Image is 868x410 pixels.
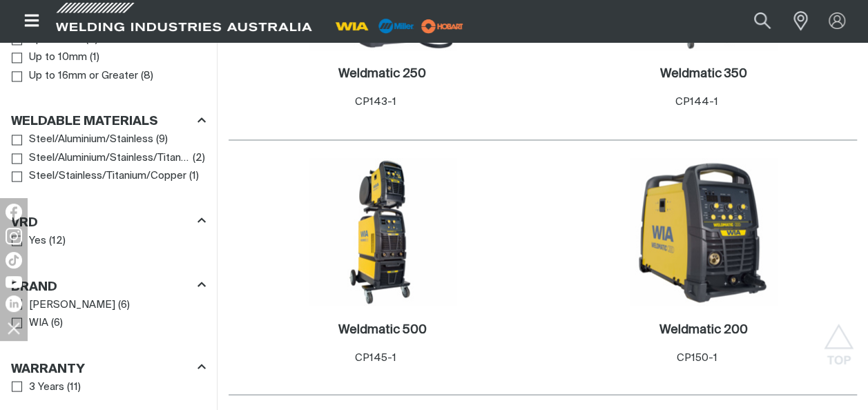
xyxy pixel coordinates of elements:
[11,114,158,130] h3: Weldable Materials
[29,132,153,148] span: Steel/Aluminium/Stainless
[12,378,64,396] a: 3 Years
[29,150,190,166] span: Steel/Aluminium/Stainless/Titanium/Copper
[90,50,99,66] span: ( 1 )
[11,276,206,295] div: Brand
[12,295,115,314] a: [PERSON_NAME]
[659,323,748,335] h2: Weldmatic 200
[659,322,748,338] a: Weldmatic 200
[338,322,427,338] a: Weldmatic 500
[12,130,153,149] a: Steel/Aluminium/Stainless
[29,379,64,395] span: 3 Years
[676,352,717,362] span: CP150-1
[417,16,467,37] img: miller
[660,68,747,80] h2: Weldmatic 350
[11,112,206,130] div: Weldable Materials
[338,323,427,335] h2: Weldmatic 500
[12,130,205,186] ul: Weldable Materials
[29,297,115,313] span: [PERSON_NAME]
[12,378,205,396] ul: Warranty
[51,315,63,331] span: ( 6 )
[29,50,87,66] span: Up to 10mm
[823,324,854,355] button: Scroll to top
[156,132,168,148] span: ( 9 )
[11,358,206,377] div: Warranty
[118,297,130,313] span: ( 6 )
[29,168,186,184] span: Steel/Stainless/Titanium/Copper
[141,68,153,84] span: ( 8 )
[29,233,46,248] span: Yes
[12,231,46,250] a: Yes
[12,149,190,168] a: Steel/Aluminium/Stainless/Titanium/Copper
[2,316,26,340] img: hide socials
[189,168,199,184] span: ( 1 )
[355,352,396,362] span: CP145-1
[12,167,186,186] a: Steel/Stainless/Titanium/Copper
[67,379,81,395] span: ( 11 )
[49,233,66,248] span: ( 12 )
[675,97,718,107] span: CP144-1
[6,276,22,288] img: YouTube
[29,315,48,331] span: WIA
[417,21,467,31] a: miller
[29,68,138,84] span: Up to 16mm or Greater
[6,204,22,220] img: Facebook
[355,97,396,107] span: CP143-1
[6,295,22,312] img: LinkedIn
[12,313,48,332] a: WIA
[722,6,786,37] input: Product name or item number...
[12,295,205,332] ul: Brand
[660,66,747,82] a: Weldmatic 350
[12,67,138,86] a: Up to 16mm or Greater
[630,158,778,306] img: Weldmatic 200
[309,158,456,306] img: Weldmatic 500
[6,228,22,244] img: Instagram
[338,68,426,80] h2: Weldmatic 250
[6,252,22,269] img: TikTok
[11,361,85,377] h3: Warranty
[12,48,87,67] a: Up to 10mm
[12,231,205,250] ul: VRD
[11,279,57,295] h3: Brand
[12,12,205,85] ul: Max Material Thickness
[11,212,206,231] div: VRD
[739,6,786,37] button: Search products
[193,150,205,166] span: ( 2 )
[338,66,426,82] a: Weldmatic 250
